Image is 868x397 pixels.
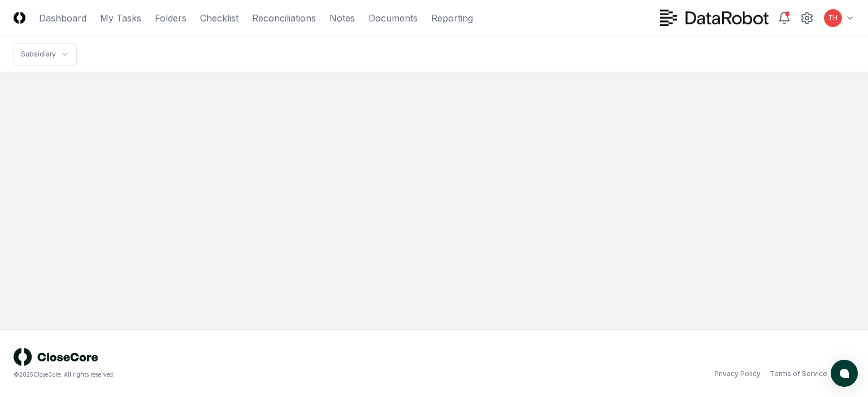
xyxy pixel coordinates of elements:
nav: breadcrumb [14,43,77,66]
a: Privacy Policy [714,369,761,379]
div: © 2025 CloseCore. All rights reserved. [14,370,434,379]
a: My Tasks [100,11,141,25]
button: atlas-launcher [831,360,858,387]
button: TH [823,8,843,28]
img: logo [14,348,98,366]
span: TH [828,14,837,22]
a: Notes [329,11,355,25]
a: Documents [368,11,418,25]
a: Terms of Service [770,369,827,379]
img: Logo [14,12,25,24]
a: Reconciliations [252,11,316,25]
a: Reporting [431,11,473,25]
div: Subsidiary [21,49,56,59]
a: Folders [155,11,186,25]
a: Checklist [200,11,238,25]
a: Dashboard [39,11,86,25]
img: DataRobot logo [660,10,769,26]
